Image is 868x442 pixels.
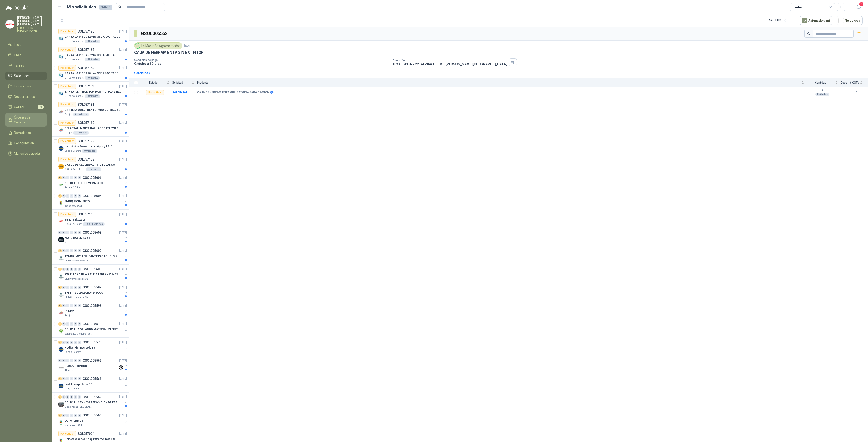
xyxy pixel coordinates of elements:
[119,358,127,363] p: [DATE]
[65,199,90,204] p: ENRIQUECIMIENTO
[815,93,829,96] div: Unidades
[119,212,127,216] p: [DATE]
[70,176,73,179] div: 0
[5,92,47,101] a: Negociaciones
[119,157,127,162] p: [DATE]
[807,89,838,93] b: 1
[66,395,69,399] div: 0
[52,155,129,173] a: Por cotizarSOL057178[DATE] Company LogoCASCO DE SEGURIDAD TIPO I BLANCOSEGURIDAD PROVISER LTDA5 U...
[14,53,21,58] span: Chat
[850,91,863,95] b: 0
[197,81,800,84] span: Producto
[5,139,47,147] a: Configuración
[74,286,77,289] div: 0
[836,16,863,25] button: No Leídos
[38,105,44,109] span: 71
[82,149,97,153] div: 3 Unidades
[66,249,69,252] div: 0
[58,310,64,316] img: Company Logo
[58,182,64,188] img: Company Logo
[5,82,47,91] a: Licitaciones
[14,73,30,78] span: Solicitudes
[767,17,796,24] div: 1 - 50 de 8881
[58,200,64,206] img: Company Logo
[14,42,21,47] span: Inicio
[83,194,101,198] p: GSOL005605
[119,102,127,107] p: [DATE]
[58,376,128,391] a: 5 0 0 0 0 0 GSOL005568[DATE] Company Logopedido carpinteria CBColegio Bennett
[83,341,101,344] p: GSOL005570
[119,249,127,253] p: [DATE]
[66,359,69,362] div: 0
[58,286,62,289] div: 11
[119,121,127,125] p: [DATE]
[58,120,76,126] div: Por cotizar
[65,400,121,405] p: SOLICITUD EX - 632 REPOSICION DE EPP #2
[807,32,810,35] span: search
[78,414,81,417] div: 0
[62,322,66,326] div: 0
[14,84,31,89] span: Licitaciones
[58,274,64,279] img: Company Logo
[58,176,62,179] div: 16
[58,322,62,326] div: 7
[58,365,64,370] img: Company Logo
[65,131,72,135] p: Patojito
[70,304,73,307] div: 0
[58,303,128,317] a: 6 0 0 0 0 0 GSOL005598[DATE] Company Logo011497Patojito
[65,291,103,295] p: 171411 SOLDADURA- DISCOS
[78,66,94,70] p: SOL057184
[70,414,73,417] div: 0
[74,194,77,198] div: 0
[83,377,101,380] p: GSOL005568
[78,377,81,380] div: 0
[119,66,127,70] p: [DATE]
[58,431,76,436] div: Por cotizar
[66,304,69,307] div: 0
[70,341,73,344] div: 0
[66,231,69,234] div: 0
[172,91,187,94] b: SOL056864
[58,341,62,344] div: 3
[119,194,127,198] p: [DATE]
[58,359,62,362] div: 0
[58,84,76,89] div: Por cotizar
[83,268,101,271] p: GSOL005601
[66,322,69,326] div: 0
[78,176,81,179] div: 0
[119,413,127,418] p: [DATE]
[807,81,834,84] span: Cantidad
[65,218,85,222] p: Sal Mi Sal x 25kg
[14,105,24,109] span: Cotizar
[62,268,66,271] div: 0
[146,90,164,95] div: Por cotizar
[62,395,66,399] div: 0
[78,231,81,234] div: 0
[66,377,69,380] div: 0
[859,2,864,6] span: 8
[134,62,389,65] p: Crédito a 30 días
[119,230,127,235] p: [DATE]
[65,241,68,244] p: Kia
[65,35,121,39] p: BARRA LA PISO 762mm DISCAPACITADOS SOCO
[58,175,128,189] a: 16 0 0 0 0 0 GSOL005606[DATE] Company LogoSOLICITUD DE COMPRA 2283Panela El Trébol
[58,249,62,252] div: 2
[793,5,802,10] div: Todas
[393,59,507,62] p: Dirección
[74,231,77,234] div: 0
[850,81,859,84] span: # COTs
[841,78,850,87] th: Docs
[65,163,115,167] p: CASCO DE SEGURIDAD TIPO I BLANCO
[70,194,73,198] div: 0
[70,359,73,362] div: 0
[119,48,127,52] p: [DATE]
[83,395,101,399] p: GSOL005567
[65,149,81,153] p: Colegio Bennett
[83,176,101,179] p: GSOL005606
[62,341,66,344] div: 0
[58,266,128,281] a: 4 0 0 0 0 0 GSOL005601[DATE] Company Logo171415 CADENA- 171419 TABLA- 171423 VARILLAClub Campestr...
[83,322,101,326] p: GSOL005571
[65,53,121,57] p: BARRA LA PISO 457mm DISCAPACITADOS SOCO
[74,377,77,380] div: 0
[65,222,82,226] p: Industrias Tomy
